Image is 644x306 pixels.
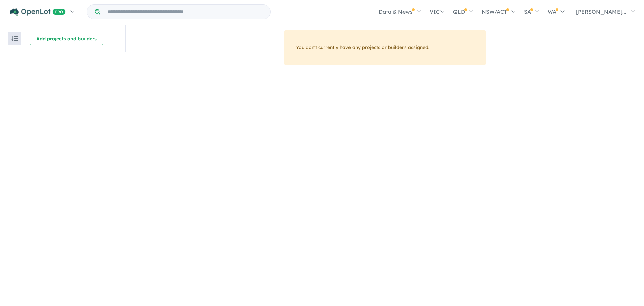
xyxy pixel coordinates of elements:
div: You don't currently have any projects or builders assigned. [284,30,486,65]
img: Openlot PRO Logo White [10,8,66,16]
span: [PERSON_NAME]... [576,8,626,15]
button: Add projects and builders [30,32,103,45]
img: sort.svg [11,36,18,41]
input: Try estate name, suburb, builder or developer [102,5,269,19]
